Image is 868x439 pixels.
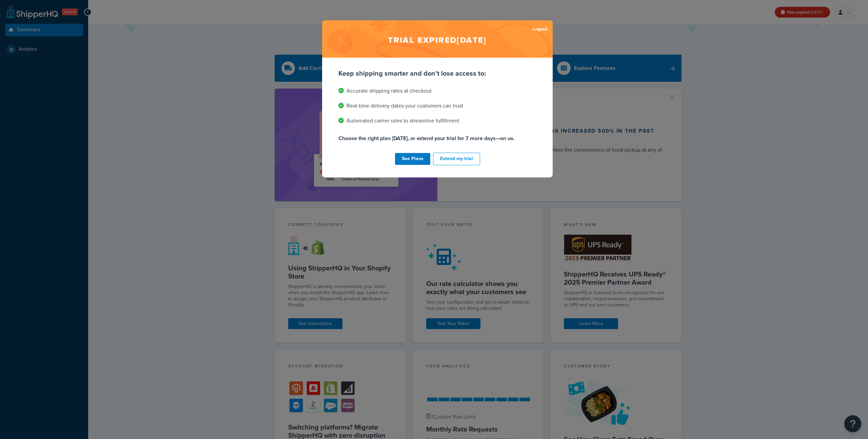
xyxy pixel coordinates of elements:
[338,101,536,111] li: Real-time delivery dates your customers can trust
[433,153,480,165] button: Extend my trial
[338,86,536,96] li: Accurate shipping rates at checkout
[338,134,536,143] p: Choose the right plan [DATE], or extend your trial for 7 more days—on us.
[338,69,536,78] p: Keep shipping smarter and don't lose access to:
[338,116,536,126] li: Automated carrier rules to streamline fulfillment
[395,153,430,165] a: See Plans
[322,20,553,58] h2: Trial expired [DATE]
[533,24,548,34] a: Logout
